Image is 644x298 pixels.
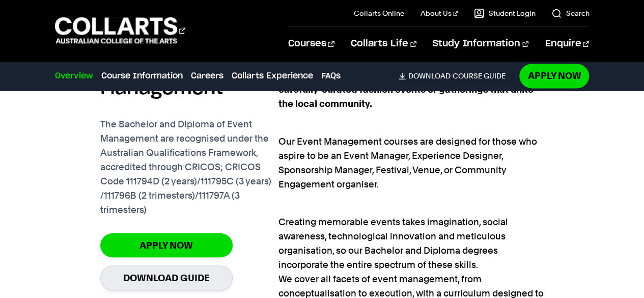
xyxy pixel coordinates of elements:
[351,27,416,61] a: Collarts Life
[55,16,185,45] div: Go to homepage
[55,70,93,82] a: Overview
[474,8,535,18] a: Student Login
[288,27,334,61] a: Courses
[278,70,534,109] strong: Be the driving force behind legendary music festivals, carefully-curated fashion events or gather...
[519,64,589,88] a: Apply Now
[100,233,233,257] a: Apply Now
[433,27,528,61] a: Study Information
[278,120,544,192] p: Our Event Management courses are designed for those who aspire to be an Event Manager, Experience...
[354,8,404,18] a: Collarts Online
[100,117,278,217] p: The Bachelor and Diploma of Event Management are recognised under the Australian Qualifications F...
[421,8,458,18] a: About Us
[101,70,183,82] a: Course Information
[191,70,223,82] a: Careers
[232,70,313,82] a: Collarts Experience
[399,71,513,80] a: DownloadCourse Guide
[551,8,589,18] a: Search
[545,27,589,61] a: Enquire
[100,265,233,290] a: Download Guide
[321,70,341,82] a: FAQs
[408,71,450,80] span: Download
